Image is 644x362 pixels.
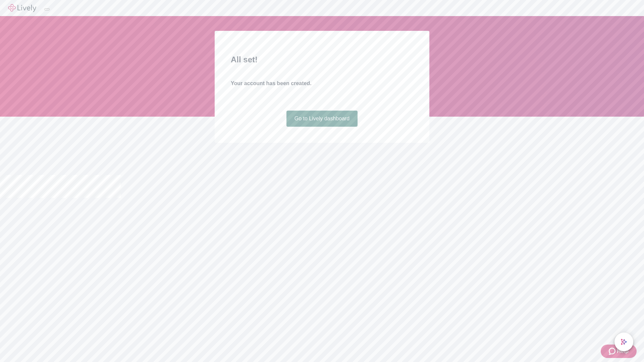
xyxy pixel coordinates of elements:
[614,333,633,351] button: chat
[231,79,413,87] h4: Your account has been created.
[44,8,50,10] button: Log out
[286,111,358,127] a: Go to Lively dashboard
[617,347,629,355] span: Help
[621,339,627,345] svg: Lively AI Assistant
[231,54,413,66] h2: All set!
[601,345,637,358] button: Zendesk support iconHelp
[8,4,36,12] img: Lively
[609,347,617,355] svg: Zendesk support icon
